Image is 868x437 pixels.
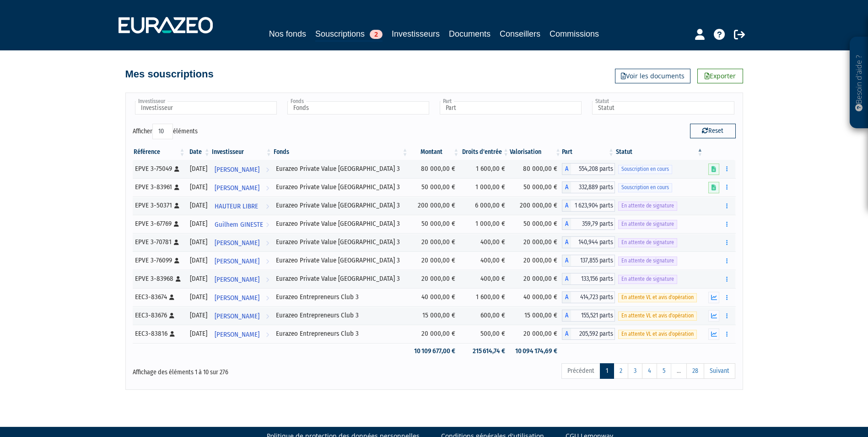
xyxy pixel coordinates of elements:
[215,253,259,270] span: [PERSON_NAME]
[510,325,562,343] td: 20 000,00 €
[562,255,615,267] div: A - Eurazeo Private Value Europe 3
[618,220,677,229] span: En attente de signature
[409,160,460,178] td: 80 000,00 €
[276,201,406,210] div: Eurazeo Private Value [GEOGRAPHIC_DATA] 3
[119,17,213,33] img: 1732889491-logotype_eurazeo_blanc_rvb.png
[273,144,409,160] th: Fonds: activer pour trier la colonne par ordre croissant
[211,144,273,160] th: Investisseur: activer pour trier la colonne par ordre croissant
[618,238,677,247] span: En attente de signature
[571,255,615,267] span: 137,855 parts
[133,362,376,377] div: Affichage des éléments 1 à 10 sur 276
[169,313,174,318] i: [Français] Personne physique
[571,291,615,303] span: 414,723 parts
[174,221,179,227] i: [Français] Personne physique
[460,215,510,233] td: 1 000,00 €
[510,160,562,178] td: 80 000,00 €
[266,216,269,233] i: Voir l'investisseur
[562,328,571,340] span: A
[133,144,186,160] th: Référence : activer pour trier la colonne par ordre croissant
[189,311,208,320] div: [DATE]
[460,325,510,343] td: 500,00 €
[562,255,571,267] span: A
[854,42,864,124] p: Besoin d'aide ?
[697,69,743,83] a: Exporter
[135,329,183,339] div: EEC3-83816
[562,163,615,175] div: A - Eurazeo Private Value Europe 3
[460,178,510,197] td: 1 000,00 €
[276,237,406,247] div: Eurazeo Private Value [GEOGRAPHIC_DATA] 3
[133,124,198,139] label: Afficher éléments
[211,233,273,251] a: [PERSON_NAME]
[618,183,672,192] span: Souscription en cours
[135,182,183,192] div: EPVE 3-83961
[315,27,383,42] a: Souscriptions2
[686,363,704,379] a: 28
[614,363,628,379] a: 2
[135,292,183,302] div: EEC3-83674
[186,144,211,160] th: Date: activer pour trier la colonne par ordre croissant
[215,290,259,306] span: [PERSON_NAME]
[211,306,273,325] a: [PERSON_NAME]
[135,219,183,229] div: EPVE 3-67769
[562,310,615,322] div: A - Eurazeo Entrepreneurs Club 3
[550,27,599,40] a: Commissions
[704,363,735,379] a: Suivant
[135,311,183,320] div: EEC3-83676
[135,256,183,265] div: EPVE 3-76099
[266,198,269,215] i: Voir l'investisseur
[174,203,179,208] i: [Français] Personne physique
[690,124,736,138] button: Reset
[276,292,406,302] div: Eurazeo Entrepreneurs Club 3
[510,144,562,160] th: Valorisation: activer pour trier la colonne par ordre croissant
[276,329,406,339] div: Eurazeo Entrepreneurs Club 3
[135,274,183,284] div: EPVE 3-83968
[211,197,273,215] a: HAUTEUR LIBRE
[562,200,571,212] span: A
[409,197,460,215] td: 200 000,00 €
[189,274,208,284] div: [DATE]
[510,215,562,233] td: 50 000,00 €
[562,273,615,285] div: A - Eurazeo Private Value Europe 3
[211,160,273,178] a: [PERSON_NAME]
[510,197,562,215] td: 200 000,00 €
[562,181,615,193] div: A - Eurazeo Private Value Europe 3
[215,326,259,343] span: [PERSON_NAME]
[562,291,615,303] div: A - Eurazeo Entrepreneurs Club 3
[409,306,460,325] td: 15 000,00 €
[510,270,562,288] td: 20 000,00 €
[562,163,571,175] span: A
[152,124,173,139] select: Afficheréléments
[215,216,263,233] span: Guilhem GINESTE
[600,363,614,379] a: 1
[409,233,460,251] td: 20 000,00 €
[409,343,460,359] td: 10 109 677,00 €
[562,181,571,193] span: A
[174,258,179,263] i: [Français] Personne physique
[276,164,406,174] div: Eurazeo Private Value [GEOGRAPHIC_DATA] 3
[215,198,258,215] span: HAUTEUR LIBRE
[460,197,510,215] td: 6 000,00 €
[266,271,269,288] i: Voir l'investisseur
[370,30,383,39] span: 2
[215,161,259,178] span: [PERSON_NAME]
[392,27,440,40] a: Investisseurs
[189,164,208,174] div: [DATE]
[189,201,208,210] div: [DATE]
[460,144,510,160] th: Droits d'entrée: activer pour trier la colonne par ordre croissant
[189,237,208,247] div: [DATE]
[449,27,491,40] a: Documents
[562,144,615,160] th: Part: activer pour trier la colonne par ordre croissant
[571,218,615,230] span: 359,79 parts
[276,219,406,229] div: Eurazeo Private Value [GEOGRAPHIC_DATA] 3
[125,69,214,80] h4: Mes souscriptions
[618,311,697,320] span: En attente VL et avis d'opération
[409,251,460,270] td: 20 000,00 €
[615,69,690,83] a: Voir les documents
[189,329,208,339] div: [DATE]
[618,330,697,339] span: En attente VL et avis d'opération
[276,311,406,320] div: Eurazeo Entrepreneurs Club 3
[211,288,273,306] a: [PERSON_NAME]
[211,270,273,288] a: [PERSON_NAME]
[409,325,460,343] td: 20 000,00 €
[562,291,571,303] span: A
